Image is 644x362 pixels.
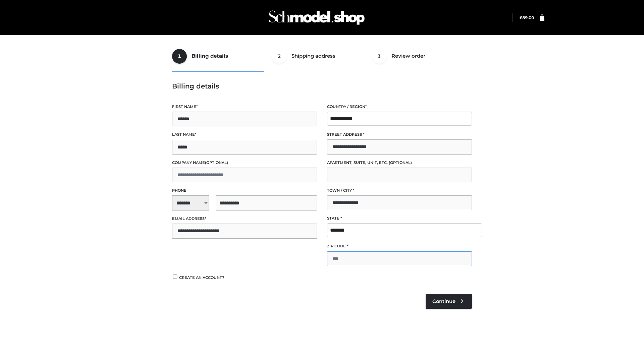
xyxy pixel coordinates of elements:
label: Country / Region [327,104,472,110]
span: Create an account? [179,275,224,280]
label: Company name [172,160,317,166]
label: State [327,215,472,222]
h3: Billing details [172,82,472,90]
label: First name [172,104,317,110]
a: £89.00 [520,15,534,20]
input: Create an account? [172,275,178,279]
bdi: 89.00 [520,15,534,20]
img: Schmodel Admin 964 [266,4,367,31]
label: Phone [172,187,317,194]
a: Continue [426,294,472,309]
span: £ [520,15,522,20]
span: (optional) [389,160,412,165]
label: Street address [327,131,472,138]
span: (optional) [205,160,228,165]
span: Continue [432,298,455,304]
label: Apartment, suite, unit, etc. [327,160,472,166]
label: Last name [172,131,317,138]
label: Town / City [327,187,472,194]
label: ZIP Code [327,243,472,249]
label: Email address [172,216,317,222]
